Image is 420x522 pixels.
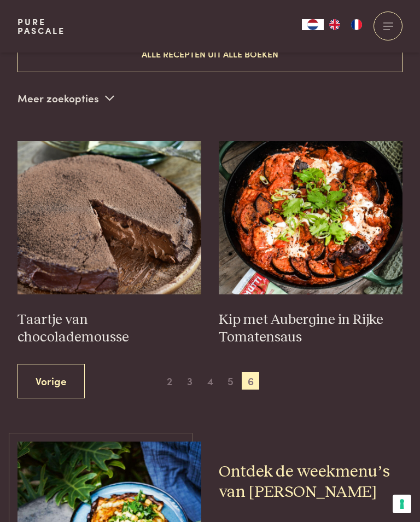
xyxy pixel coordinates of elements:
[161,372,178,390] span: 2
[302,19,324,30] div: Language
[302,19,324,30] a: NL
[221,372,239,390] span: 5
[17,90,114,106] p: Meer zoekopties
[219,311,402,346] h3: Kip met Aubergine in Rijke Tomatensaus
[346,19,367,30] a: FR
[181,372,199,390] span: 3
[219,462,402,502] h2: Ontdek de weekmenu’s van [PERSON_NAME]
[393,495,411,513] button: Uw voorkeuren voor toestemming voor trackingtechnologieën
[17,141,201,294] img: Taartje van chocolademousse
[17,36,402,72] button: Alle recepten uit alle boeken
[324,19,346,30] a: EN
[219,141,402,294] img: Kip met Aubergine in Rijke Tomatensaus
[219,141,402,347] a: Kip met Aubergine in Rijke Tomatensaus Kip met Aubergine in Rijke Tomatensaus
[324,19,367,30] ul: Language list
[17,141,201,347] a: Taartje van chocolademousse Taartje van chocolademousse
[302,19,367,30] aside: Language selected: Nederlands
[17,311,201,346] h3: Taartje van chocolademousse
[17,18,65,35] a: PurePascale
[17,364,85,398] a: Vorige
[242,372,259,390] span: 6
[201,372,219,390] span: 4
